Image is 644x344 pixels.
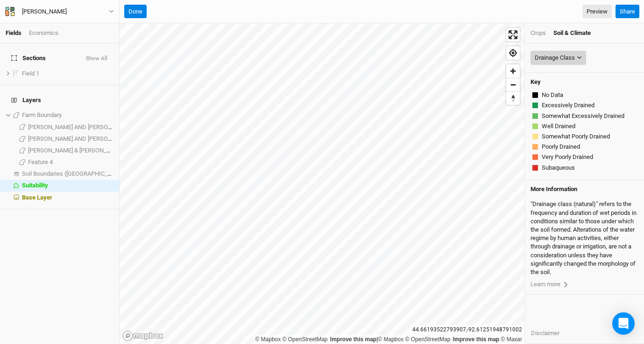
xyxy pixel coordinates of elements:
h4: More Information [531,186,638,193]
span: Soil Boundaries ([GEOGRAPHIC_DATA]) [22,170,126,177]
a: Preview [582,5,612,19]
a: OpenStreetMap [283,336,328,343]
button: Show All [85,55,108,62]
span: No Data [542,91,563,99]
span: Zoom out [506,78,520,91]
div: "Drainage class (natural)" refers to the frequency and duration of wet periods in conditions simi... [531,196,638,280]
div: Bronson Stone [22,7,67,16]
button: Drainage Class [531,51,586,65]
span: Very Poorly Drained [542,153,593,161]
span: Base Layer [22,194,52,201]
a: Maxar [501,336,522,343]
div: Suitability [22,182,113,189]
h4: Layers [6,91,113,110]
button: Done [124,5,147,19]
div: Soil Boundaries (US) [22,170,113,178]
a: Improve this map [453,336,499,343]
div: Crops [531,29,546,37]
div: CHAD AND SARAH STONE TRUST [28,135,113,143]
button: Find my location [506,46,520,60]
span: [PERSON_NAME] AND [PERSON_NAME] TRUST [28,124,153,131]
div: Drainage Class [535,53,575,62]
span: Suitability [22,182,48,189]
div: Field 1 [22,70,113,77]
a: Mapbox [255,336,281,343]
span: Well Drained [542,122,575,131]
span: Farm Boundary [22,111,62,118]
a: OpenStreetMap [405,336,451,343]
div: Soil & Climate [553,29,591,37]
span: Poorly Drained [542,143,580,151]
button: Disclaimer [531,328,560,338]
span: Subaqueous [542,164,575,172]
span: [PERSON_NAME] & [PERSON_NAME] TRUST AGREEMENT [28,147,180,154]
span: Excessively Drained [542,101,594,110]
button: Share [616,5,639,19]
a: Mapbox logo [122,330,163,341]
button: Zoom in [506,64,520,78]
a: Improve this map [330,336,376,343]
button: Reset bearing to north [506,91,520,105]
div: CHAD & SARAH STONE TRUST AGREEMENT [28,147,113,154]
span: Sections [11,55,46,62]
div: 44.66193522793907 , -92.61251948791002 [410,325,524,335]
button: Zoom out [506,78,520,91]
canvas: Map [120,23,524,344]
span: [PERSON_NAME] AND [PERSON_NAME] TRUST [28,135,153,142]
button: [PERSON_NAME] [5,7,114,17]
span: Reset bearing to north [506,92,520,105]
a: Mapbox [378,336,403,343]
div: Open Intercom Messenger [612,312,635,335]
a: Fields [6,29,21,36]
div: Economics [29,29,58,37]
div: CHAD AND SARAH STONE TRUST [28,124,113,131]
div: Base Layer [22,194,113,201]
div: | [255,335,522,344]
div: [PERSON_NAME] [22,7,67,16]
span: Somewhat Poorly Drained [542,132,610,141]
button: Enter fullscreen [506,28,520,41]
h4: Key [531,78,541,86]
div: Feature 4 [28,158,113,166]
span: Feature 4 [28,158,53,165]
a: Learn more [531,280,638,289]
span: Field 1 [22,70,39,77]
span: Somewhat Excessively Drained [542,112,624,120]
div: Farm Boundary [22,111,113,119]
